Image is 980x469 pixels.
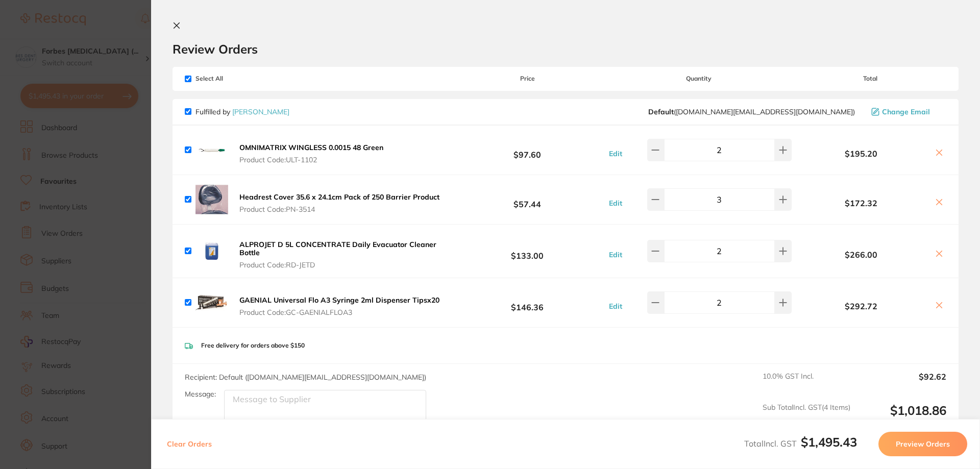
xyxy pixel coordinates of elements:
b: ALPROJET D 5L CONCENTRATE Daily Evacuator Cleaner Bottle [239,240,436,257]
b: Default [648,107,674,116]
span: Product Code: ULT-1102 [239,156,383,164]
img: MXk2bHp3cw [195,134,228,166]
b: Headrest Cover 35.6 x 24.1cm Pack of 250 Barrier Product [239,192,439,202]
b: $57.44 [451,190,603,209]
span: Total [794,75,946,82]
span: 10.0 % GST Incl. [763,372,850,394]
b: OMNIMATRIX WINGLESS 0.0015 48 Green [239,143,383,152]
span: Product Code: RD-JETD [239,261,448,269]
a: [PERSON_NAME] [232,107,289,116]
span: Product Code: GC-GAENIALFLOA3 [239,308,439,316]
span: customer.care@henryschein.com.au [648,108,855,116]
button: GAENIAL Universal Flo A3 Syringe 2ml Dispenser Tipsx20 Product Code:GC-GAENIALFLOA3 [236,295,443,317]
b: $195.20 [794,149,928,158]
h2: Review Orders [173,41,959,57]
b: $292.72 [794,302,928,311]
button: Headrest Cover 35.6 x 24.1cm Pack of 250 Barrier Product Product Code:PN-3514 [236,192,443,214]
b: $133.00 [451,241,603,260]
span: Recipient: Default ( [DOMAIN_NAME][EMAIL_ADDRESS][DOMAIN_NAME] ) [185,373,426,382]
button: Edit [606,250,625,259]
output: $1,018.86 [859,403,946,431]
p: Free delivery for orders above $150 [201,342,305,349]
b: $266.00 [794,250,928,259]
span: Total Incl. GST [744,438,857,449]
button: Clear Orders [164,432,215,456]
button: ALPROJET D 5L CONCENTRATE Daily Evacuator Cleaner Bottle Product Code:RD-JETD [236,240,451,269]
img: bXB3OWM2NA [195,235,228,267]
output: $92.62 [859,372,946,394]
img: dzF5em50YQ [195,183,228,216]
span: Price [451,75,603,82]
b: $97.60 [451,140,603,159]
p: Fulfilled by [195,108,289,116]
span: Change Email [882,108,930,116]
label: Message: [185,390,216,399]
span: Sub Total Incl. GST ( 4 Items) [763,403,850,431]
b: $172.32 [794,199,928,208]
img: dW00dnMzcg [195,286,228,319]
button: Preview Orders [878,432,967,456]
button: Edit [606,199,625,208]
b: GAENIAL Universal Flo A3 Syringe 2ml Dispenser Tipsx20 [239,295,439,305]
span: Product Code: PN-3514 [239,205,439,213]
b: $1,495.43 [801,434,857,450]
span: Quantity [604,75,794,82]
span: Select All [185,75,287,82]
b: $146.36 [451,293,603,312]
button: Change Email [868,107,946,116]
button: Edit [606,149,625,158]
button: Edit [606,302,625,311]
button: OMNIMATRIX WINGLESS 0.0015 48 Green Product Code:ULT-1102 [236,143,386,164]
